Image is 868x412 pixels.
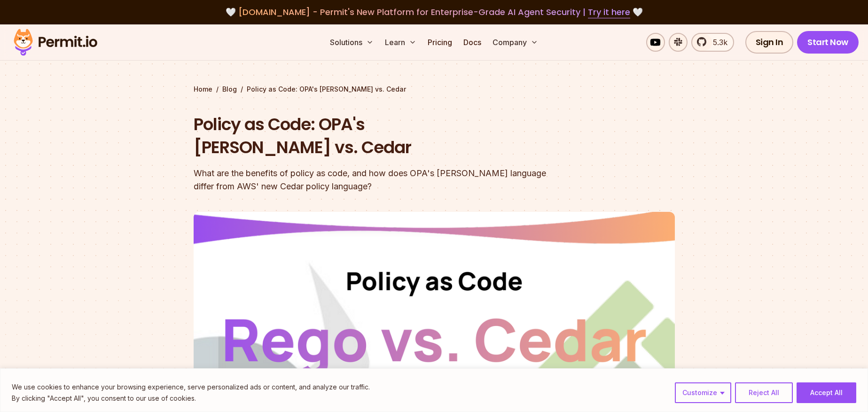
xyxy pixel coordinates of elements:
[797,382,856,403] button: Accept All
[194,85,212,94] a: Home
[735,382,793,403] button: Reject All
[707,37,727,48] span: 5.3k
[222,85,237,94] a: Blog
[745,31,794,54] a: Sign In
[460,33,485,52] a: Docs
[12,393,370,404] p: By clicking "Accept All", you consent to our use of cookies.
[424,33,456,52] a: Pricing
[238,6,630,18] span: [DOMAIN_NAME] - Permit's New Platform for Enterprise-Grade AI Agent Security |
[489,33,542,52] button: Company
[23,6,845,19] div: 🤍 🤍
[194,167,555,193] div: What are the benefits of policy as code, and how does OPA's [PERSON_NAME] language differ from AW...
[12,381,370,393] p: We use cookies to enhance your browsing experience, serve personalized ads or content, and analyz...
[588,6,630,18] a: Try it here
[194,85,675,94] div: / /
[691,33,734,52] a: 5.3k
[326,33,377,52] button: Solutions
[675,382,731,403] button: Customize
[381,33,420,52] button: Learn
[9,26,102,58] img: Permit logo
[194,113,555,159] h1: Policy as Code: OPA's [PERSON_NAME] vs. Cedar
[797,31,859,54] a: Start Now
